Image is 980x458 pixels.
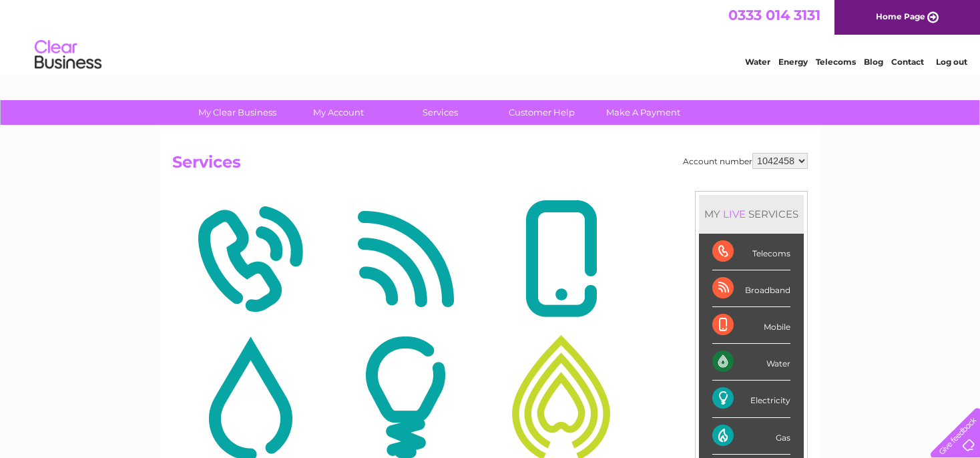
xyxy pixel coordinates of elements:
a: Telecoms [816,57,856,67]
h2: Services [172,153,808,178]
div: Account number [683,153,808,169]
a: Energy [778,57,808,67]
img: Telecoms [176,194,324,324]
a: 0333 014 3131 [728,7,820,23]
a: Make A Payment [588,100,698,125]
div: Gas [712,418,790,455]
a: My Clear Business [182,100,292,125]
div: LIVE [720,208,748,220]
a: My Account [284,100,394,125]
a: Water [745,57,770,67]
a: Blog [864,57,883,67]
div: MY SERVICES [699,195,804,233]
a: Customer Help [487,100,597,125]
div: Electricity [712,381,790,417]
div: Mobile [712,307,790,344]
img: Mobile [487,194,636,324]
div: Water [712,344,790,381]
a: Log out [936,57,967,67]
img: Broadband [331,194,480,324]
a: Services [385,100,495,125]
a: Contact [891,57,924,67]
img: logo.png [34,35,102,75]
div: Telecoms [712,234,790,270]
div: Broadband [712,270,790,307]
div: Clear Business is a trading name of Verastar Limited (registered in [GEOGRAPHIC_DATA] No. 3667643... [3,7,634,65]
